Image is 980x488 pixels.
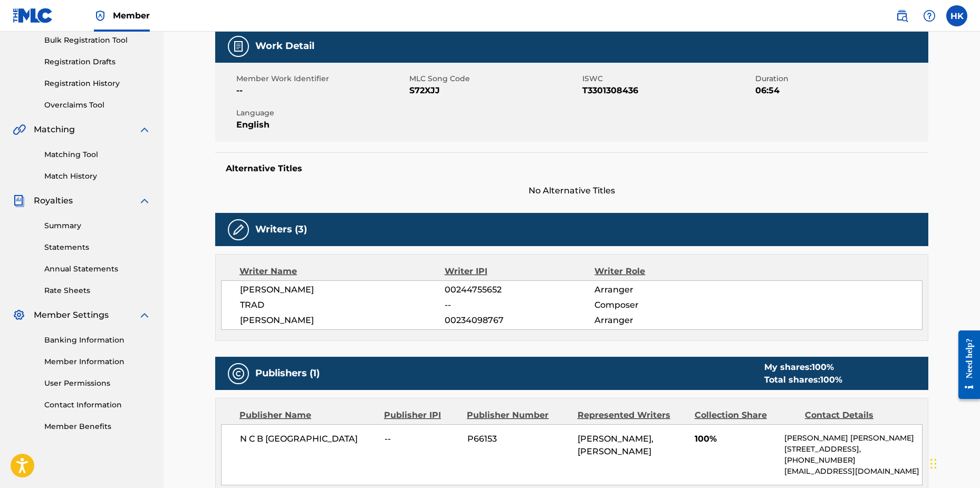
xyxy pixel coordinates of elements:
div: Publisher IPI [384,409,459,422]
iframe: Chat Widget [927,437,980,488]
a: User Permissions [44,378,151,389]
img: expand [138,194,151,207]
img: Publishers [232,367,245,380]
div: Chat-widget [927,437,980,488]
span: P66153 [467,433,570,445]
span: TRAD [240,299,445,311]
span: Composer [594,299,731,311]
span: 100% [695,433,776,445]
img: Top Rightsholder [94,9,107,22]
div: Writer IPI [445,265,595,278]
span: English [236,119,407,131]
a: Registration Drafts [44,56,151,67]
img: help [923,9,936,22]
span: Duration [755,73,926,84]
img: Writers [232,223,245,236]
a: Banking Information [44,335,151,346]
a: Match History [44,171,151,182]
a: Statements [44,242,151,253]
span: -- [445,299,594,311]
span: 100 % [820,375,842,385]
span: N C B [GEOGRAPHIC_DATA] [240,433,377,445]
span: ISWC [582,73,753,84]
a: Public Search [891,5,912,26]
span: MLC Song Code [409,73,580,84]
span: Arranger [594,314,731,327]
img: Work Detail [232,40,245,53]
h5: Alternative Titles [226,163,918,174]
p: [EMAIL_ADDRESS][DOMAIN_NAME] [784,466,922,477]
span: T3301308436 [582,84,753,97]
img: expand [138,123,151,136]
span: No Alternative Titles [215,184,928,197]
a: Bulk Registration Tool [44,35,151,46]
div: Contact Details [805,409,907,422]
p: [PERSON_NAME] [PERSON_NAME] [784,433,922,444]
span: 06:54 [755,84,926,97]
span: 00244755652 [445,284,594,296]
div: Publisher Number [467,409,569,422]
div: User Menu [946,5,967,26]
img: Member Settings [13,309,25,321]
span: [PERSON_NAME] [240,284,445,296]
span: 100 % [812,362,834,372]
div: Træk [930,448,937,480]
a: Rate Sheets [44,285,151,296]
img: Matching [13,123,26,136]
a: Annual Statements [44,263,151,275]
span: Royalties [34,194,73,207]
span: Language [236,108,407,119]
a: Summary [44,220,151,231]
a: Matching Tool [44,149,151,160]
div: Help [919,5,940,26]
span: [PERSON_NAME] [240,314,445,327]
a: Overclaims Tool [44,100,151,111]
div: Represented Writers [578,409,687,422]
img: search [896,9,908,22]
span: Arranger [594,284,731,296]
span: Member [113,9,150,22]
p: [STREET_ADDRESS], [784,444,922,455]
div: Writer Role [594,265,731,278]
a: Contact Information [44,399,151,411]
img: MLC Logo [13,8,53,23]
h5: Publishers (1) [255,367,320,379]
img: expand [138,309,151,321]
div: Collection Share [695,409,797,422]
span: [PERSON_NAME], [PERSON_NAME] [578,434,654,456]
span: -- [236,84,407,97]
p: [PHONE_NUMBER] [784,455,922,466]
div: Writer Name [239,265,445,278]
span: Member Work Identifier [236,73,407,84]
a: Member Information [44,356,151,367]
iframe: Resource Center [950,322,980,407]
div: My shares: [764,361,842,374]
span: S72XJJ [409,84,580,97]
span: -- [385,433,459,445]
a: Member Benefits [44,421,151,432]
h5: Work Detail [255,40,314,52]
div: Total shares: [764,374,842,386]
span: 00234098767 [445,314,594,327]
span: Member Settings [34,309,109,321]
h5: Writers (3) [255,223,307,236]
img: Royalties [13,194,25,207]
span: Matching [34,123,75,136]
a: Registration History [44,78,151,89]
div: Publisher Name [239,409,376,422]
